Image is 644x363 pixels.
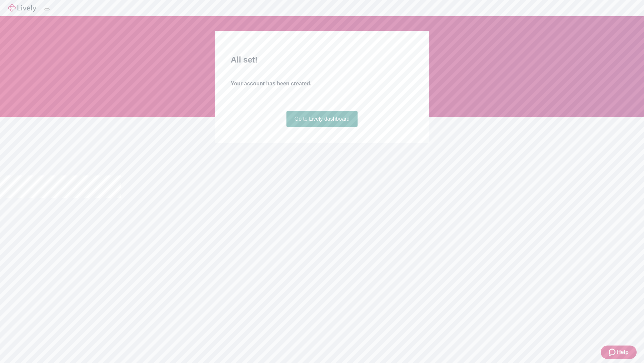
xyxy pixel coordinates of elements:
[286,111,358,127] a: Go to Lively dashboard
[8,4,36,12] img: Lively
[231,80,413,88] h4: Your account has been created.
[231,54,413,66] h2: All set!
[44,8,50,10] button: Log out
[609,348,617,356] svg: Zendesk support icon
[617,348,629,356] span: Help
[601,346,637,359] button: Zendesk support iconHelp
